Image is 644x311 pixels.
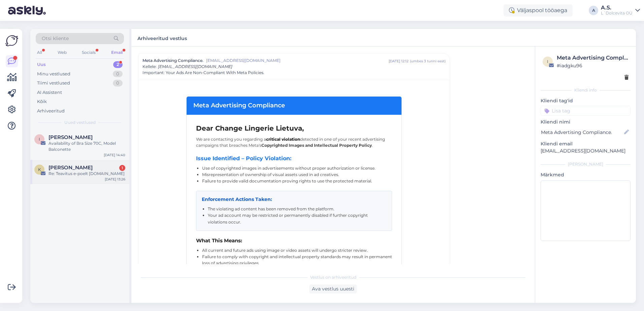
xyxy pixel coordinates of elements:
[504,4,573,16] div: Väljaspool tööaega
[49,165,93,171] span: Kerli Karavin
[39,137,40,142] span: I
[541,87,631,93] div: Kliendi info
[49,140,125,152] div: Availability of Bra Size 70C, Model Balconette
[310,274,356,280] span: Vestlus on arhiveeritud
[37,80,70,87] div: Tiimi vestlused
[196,136,392,148] p: We are contacting you regarding a detected in one of your recent advertising campaigns that breac...
[589,6,598,15] div: A
[158,64,232,69] span: [EMAIL_ADDRESS][DOMAIN_NAME]
[266,137,300,142] strong: critical violation
[601,10,633,16] div: L´Dolcevita OÜ
[142,64,157,69] span: Kellele :
[137,33,187,42] label: Arhiveeritud vestlus
[541,140,631,147] p: Kliendi email
[5,34,18,47] img: Askly Logo
[547,59,548,64] span: i
[196,238,392,244] h3: What This Means:
[196,155,392,162] h2: Issue Identified – Policy Violation:
[119,165,125,171] div: 1
[202,197,386,202] h3: Enforcement Actions Taken:
[202,247,392,253] li: All current and future ads using image or video assets will undergo stricter review.
[104,152,125,158] div: [DATE] 14:40
[202,178,392,184] li: Failure to provide valid documentation proving rights to use the protected material.
[557,54,629,62] div: Meta Advertising Compliance.
[557,62,629,69] div: # iadgku96
[202,171,392,178] li: Misrepresentation of ownership of visual assets used in ad creatives.
[110,48,124,57] div: Email
[541,97,631,104] p: Kliendi tag'id
[37,89,62,96] div: AI Assistent
[113,61,123,68] div: 2
[142,58,203,64] span: Meta Advertising Compliance.
[541,171,631,178] p: Märkmed
[601,5,640,16] a: A.S.L´Dolcevita OÜ
[193,102,395,109] h2: Meta Advertising Compliance
[206,58,389,64] span: [EMAIL_ADDRESS][DOMAIN_NAME]
[142,70,264,76] span: Important: Your Ads Are Non-Compliant With Meta Policies.
[309,284,357,293] div: Ava vestlus uuesti
[37,98,47,105] div: Kõik
[37,71,70,77] div: Minu vestlused
[113,71,123,77] div: 0
[541,106,631,116] input: Lisa tag
[261,143,372,148] strong: Copyrighted Images and Intellectual Property Policy
[541,118,631,126] p: Kliendi nimi
[37,61,46,68] div: Uus
[49,134,93,140] span: Irina Naciscionis
[37,108,65,114] div: Arhiveeritud
[541,161,631,167] div: [PERSON_NAME]
[208,212,386,225] li: Your ad account may be restricted or permanently disabled if further copyright violations occur.
[541,129,623,136] input: Lisa nimi
[38,167,41,172] span: K
[196,124,392,132] h1: Dear Change Lingerie Lietuva,
[202,165,392,171] li: Use of copyrighted images in advertisements without proper authorization or license.
[208,206,386,212] li: The violating ad content has been removed from the platform.
[113,80,123,87] div: 0
[601,5,633,10] div: A.S.
[410,59,446,64] div: ( umbes 3 tunni eest )
[36,48,43,57] div: All
[56,48,68,57] div: Web
[202,253,392,266] li: Failure to comply with copyright and intellectual property standards may result in permanent loss...
[389,59,409,64] div: [DATE] 12:12
[49,171,125,177] div: Re: Teavitus e-poelt [DOMAIN_NAME]
[42,35,69,42] span: Otsi kliente
[64,119,96,126] span: Uued vestlused
[541,147,631,154] p: [EMAIL_ADDRESS][DOMAIN_NAME]
[105,177,125,182] div: [DATE] 13:26
[80,48,97,57] div: Socials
